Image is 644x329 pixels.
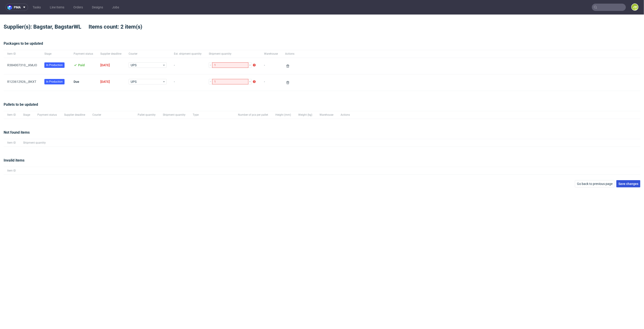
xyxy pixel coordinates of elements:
[131,63,162,67] span: UPS
[109,4,122,11] a: Jobs
[74,80,79,83] span: Due
[7,63,37,67] a: R384007310__KMJO
[174,80,202,85] span: -
[100,80,110,83] span: [DATE]
[264,80,278,85] span: -
[64,113,85,117] span: Supplier deadline
[264,52,278,56] span: Warehouse
[138,113,156,117] span: Pallet quantity
[193,113,231,117] span: Type
[618,182,638,185] span: Save changes
[71,4,86,11] a: Orders
[4,102,640,111] div: Pallets to be updated
[7,141,16,145] span: Item ID
[285,52,294,56] span: Actions
[47,4,67,11] a: Line Items
[575,180,615,187] button: Go back to previous page
[37,113,57,117] span: Payment status
[4,41,640,50] div: Packages to be updated
[163,113,185,117] span: Shipment quantity
[89,24,149,30] span: Items count: 2 item(s)
[7,52,37,56] span: Item ID
[209,52,257,56] span: Shipment quantity
[23,141,46,145] span: Shipment quantity
[78,63,85,67] span: Paid
[264,63,278,69] span: -
[23,113,30,117] span: Stage
[30,4,43,11] a: Tasks
[7,113,16,117] span: Item ID
[129,52,167,56] span: Courier
[5,4,28,11] button: pma
[100,52,121,56] span: Supplier deadline
[7,169,16,173] span: Item ID
[4,130,640,139] div: Not found items
[341,113,350,117] span: Actions
[174,52,202,56] span: Est. shipment quantity
[4,24,89,30] span: Supplier(s): Bagstar, BagstarWL
[275,113,291,117] span: Height (mm)
[7,5,14,10] img: logo
[577,182,613,185] span: Go back to previous page
[238,113,268,117] span: Number of pcs per pallet
[131,79,162,84] span: UPS
[7,80,36,83] a: R123612926__BKXT
[74,52,93,56] span: Payment status
[174,63,202,69] span: -
[44,52,66,56] span: Stage
[632,4,638,10] figcaption: JW
[46,63,63,67] span: In Production
[100,63,110,67] span: [DATE]
[89,4,106,11] a: Designs
[4,158,640,167] div: Invalid items
[298,113,312,117] span: Weight (kg)
[14,6,21,9] span: pma
[46,80,63,84] span: In Production
[92,113,130,117] span: Courier
[320,113,333,117] span: Warehouse
[616,180,640,187] button: Save changes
